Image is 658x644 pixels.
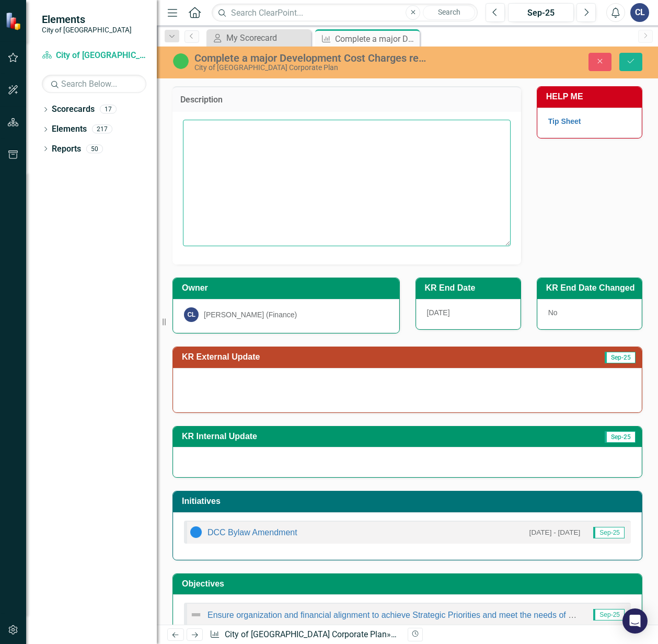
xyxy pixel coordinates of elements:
h3: Description [180,95,513,105]
span: Elements [42,13,132,26]
span: Sep-25 [605,431,636,443]
a: DCC Bylaw Amendment [207,528,297,537]
div: Sep-25 [512,7,570,19]
div: 17 [100,105,117,114]
a: My Scorecard [209,31,308,44]
span: Sep-25 [593,527,625,538]
h3: Owner [182,283,394,293]
div: » » [210,629,399,641]
a: City of [GEOGRAPHIC_DATA] Corporate Plan [42,50,146,62]
small: City of [GEOGRAPHIC_DATA] [42,26,132,34]
h3: KR End Date Changed [546,283,637,293]
span: Sep-25 [605,352,636,363]
div: Complete a major Development Cost Charges review [335,32,417,45]
span: No [548,308,558,317]
h3: KR Internal Update [182,432,501,441]
img: In Progress [172,53,189,70]
img: ClearPoint Strategy [5,12,24,30]
a: Ensure organization and financial alignment to achieve Strategic Priorities and meet the needs of... [207,611,655,619]
div: My Scorecard [226,31,308,44]
div: Complete a major Development Cost Charges review [194,52,428,64]
span: Search [438,8,460,16]
div: City of [GEOGRAPHIC_DATA] Corporate Plan [194,64,428,72]
span: [DATE] [427,308,450,317]
h3: KR End Date [425,283,515,293]
img: Not Defined [190,608,202,621]
div: 50 [86,144,103,153]
h3: Objectives [182,579,637,589]
button: CL [630,3,649,22]
div: [PERSON_NAME] (Finance) [204,309,297,320]
a: City of [GEOGRAPHIC_DATA] Corporate Plan [225,629,387,639]
h3: Initiatives [182,497,637,506]
a: Scorecards [52,103,95,116]
span: Sep-25 [593,609,625,620]
a: Elements [52,123,87,135]
a: Reports [52,143,81,155]
h3: HELP ME [546,92,637,101]
h3: KR External Update [182,352,505,362]
button: Sep-25 [508,3,574,22]
input: Search Below... [42,75,146,93]
input: Search ClearPoint... [212,4,478,22]
div: CL [184,307,199,322]
small: [DATE] - [DATE] [529,527,581,537]
img: Not Started [190,526,202,538]
div: 217 [92,125,112,134]
a: Tip Sheet [548,117,581,125]
button: Search [423,5,475,20]
div: Open Intercom Messenger [622,608,648,634]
